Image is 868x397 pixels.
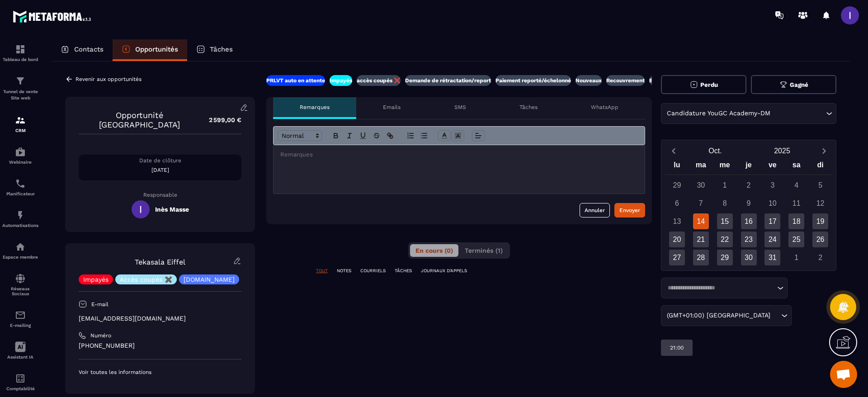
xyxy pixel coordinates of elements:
[669,177,685,193] div: 29
[741,213,757,229] div: 16
[670,344,684,351] p: 21:00
[788,250,804,265] div: 1
[751,75,836,94] button: Gagné
[2,171,38,203] a: schedulerschedulerPlanificateur
[669,213,685,229] div: 13
[717,213,733,229] div: 15
[576,77,602,84] p: Nouveaux
[693,213,709,229] div: 14
[669,195,685,211] div: 6
[13,8,94,25] img: logo
[764,250,780,265] div: 31
[83,276,108,283] p: Impayés
[383,104,401,111] p: Emails
[717,195,733,211] div: 8
[760,159,784,175] div: ve
[421,268,467,274] p: JOURNAUX D'APPELS
[15,310,26,321] img: email
[79,192,241,198] p: Responsable
[790,81,808,88] span: Gagné
[580,203,610,217] button: Annuler
[337,268,351,274] p: NOTES
[606,77,645,84] p: Recouvrement
[15,44,26,55] img: formation
[2,57,38,62] p: Tableau de bord
[741,177,757,193] div: 2
[788,232,804,247] div: 25
[2,108,38,140] a: formationformationCRM
[15,273,26,284] img: social-network
[79,166,241,174] p: [DATE]
[741,232,757,247] div: 23
[300,104,330,111] p: Remarques
[717,177,733,193] div: 1
[410,244,458,257] button: En cours (0)
[713,159,737,175] div: me
[415,247,453,254] span: En cours (0)
[689,159,713,175] div: ma
[135,258,185,266] a: Tekasala Eiffel
[784,159,808,175] div: sa
[2,191,38,196] p: Planificateur
[665,159,832,265] div: Calendar wrapper
[74,45,104,53] p: Contacts
[614,203,645,217] button: Envoyer
[737,159,761,175] div: je
[665,177,832,265] div: Calendar days
[405,77,491,84] p: Demande de rétractation/report
[2,255,38,260] p: Espace membre
[700,81,718,88] span: Perdu
[812,213,828,229] div: 19
[200,111,241,129] p: 2 599,00 €
[113,39,187,61] a: Opportunités
[187,39,242,61] a: Tâches
[764,232,780,247] div: 24
[2,69,38,108] a: formationformationTunnel de vente Site web
[661,75,746,94] button: Perdu
[619,206,640,215] div: Envoyer
[79,110,200,129] p: Opportunité [GEOGRAPHIC_DATA]
[2,323,38,328] p: E-mailing
[665,145,682,157] button: Previous month
[330,77,352,84] p: Impayés
[816,145,832,157] button: Next month
[15,210,26,221] img: automations
[2,303,38,335] a: emailemailE-mailing
[649,77,717,84] p: En cours de régularisation
[360,268,386,274] p: COURRIELS
[15,178,26,189] img: scheduler
[693,250,709,265] div: 28
[2,140,38,171] a: automationsautomationsWebinaire
[2,354,38,359] p: Assistant IA
[79,341,241,350] p: [PHONE_NUMBER]
[665,109,772,118] span: Candidature YouGC Academy-DM
[2,128,38,133] p: CRM
[741,195,757,211] div: 9
[661,103,836,124] div: Search for option
[52,39,113,61] a: Contacts
[665,284,775,293] input: Search for option
[682,143,749,159] button: Open months overlay
[764,213,780,229] div: 17
[15,76,26,86] img: formation
[91,301,108,308] p: E-mail
[2,37,38,69] a: formationformationTableau de bord
[2,386,38,391] p: Comptabilité
[669,250,685,265] div: 27
[693,177,709,193] div: 30
[2,235,38,266] a: automationsautomationsEspace membre
[454,104,466,111] p: SMS
[808,159,832,175] div: di
[395,268,412,274] p: TÂCHES
[693,195,709,211] div: 7
[90,332,111,339] p: Numéro
[788,195,804,211] div: 11
[79,314,241,323] p: [EMAIL_ADDRESS][DOMAIN_NAME]
[591,104,618,111] p: WhatsApp
[15,115,26,126] img: formation
[717,250,733,265] div: 29
[2,160,38,165] p: Webinaire
[772,109,824,118] input: Search for option
[155,206,189,213] h5: Inès Masse
[812,250,828,265] div: 2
